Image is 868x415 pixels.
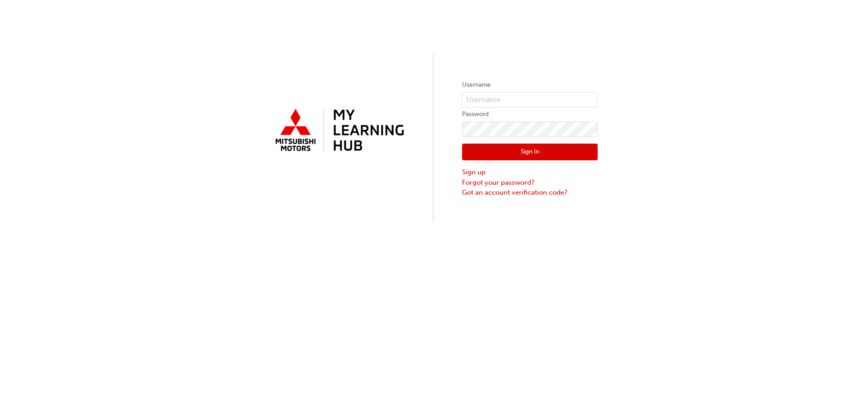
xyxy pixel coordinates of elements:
input: Username [462,92,598,107]
label: Username [462,79,598,90]
img: mmal [270,105,406,157]
a: Sign up [462,167,598,177]
label: Password [462,109,598,120]
a: Got an account verification code? [462,187,598,198]
button: Sign In [462,144,598,161]
a: Forgot your password? [462,177,598,188]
